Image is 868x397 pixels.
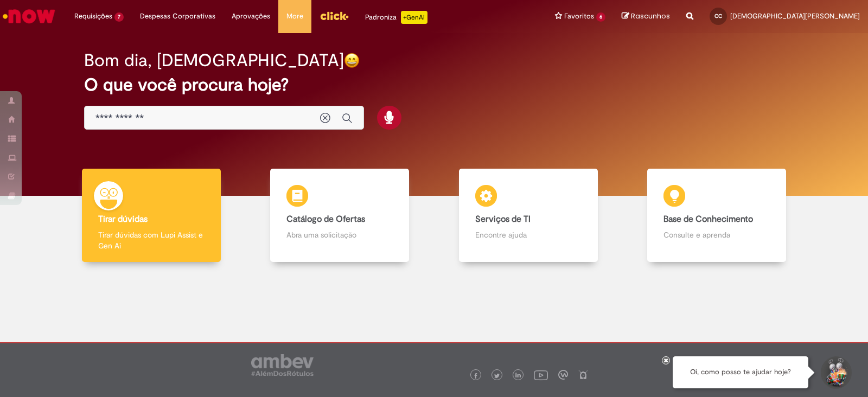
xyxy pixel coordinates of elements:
[558,370,568,380] img: logo_footer_workplace.png
[401,11,427,24] p: +GenAi
[320,8,349,24] img: click_logo_yellow_360x200.png
[673,356,808,388] div: Oi, como posso te ajudar hoje?
[534,368,548,382] img: logo_footer_youtube.png
[251,354,314,376] img: logo_footer_ambev_rotulo_gray.png
[663,214,753,225] b: Base de Conhecimento
[819,356,852,389] button: Iniciar Conversa de Suporte
[232,11,270,22] span: Aprovações
[623,169,812,262] a: Base de Conhecimento Consulte e aprenda
[663,229,770,240] p: Consulte e aprenda
[98,214,148,225] b: Tirar dúvidas
[475,229,582,240] p: Encontre ajuda
[730,11,860,21] span: [DEMOGRAPHIC_DATA][PERSON_NAME]
[564,11,594,22] span: Favoritos
[140,11,215,22] span: Despesas Corporativas
[246,169,435,262] a: Catálogo de Ofertas Abra uma solicitação
[286,229,393,240] p: Abra uma solicitação
[622,11,670,22] a: Rascunhos
[596,12,605,22] span: 6
[57,169,246,262] a: Tirar dúvidas Tirar dúvidas com Lupi Assist e Gen Ai
[344,53,360,68] img: happy-face.png
[286,214,365,225] b: Catálogo de Ofertas
[515,373,521,379] img: logo_footer_linkedin.png
[1,5,57,27] img: ServiceNow
[84,75,784,94] h2: O que você procura hoje?
[631,11,670,21] span: Rascunhos
[494,373,500,379] img: logo_footer_twitter.png
[434,169,623,262] a: Serviços de TI Encontre ajuda
[98,229,205,251] p: Tirar dúvidas com Lupi Assist e Gen Ai
[714,12,722,20] span: CC
[84,51,344,70] h2: Bom dia, [DEMOGRAPHIC_DATA]
[475,214,531,225] b: Serviços de TI
[74,11,112,22] span: Requisições
[578,370,588,380] img: logo_footer_naosei.png
[286,11,303,22] span: More
[114,12,124,22] span: 7
[365,11,427,24] div: Padroniza
[473,373,478,379] img: logo_footer_facebook.png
